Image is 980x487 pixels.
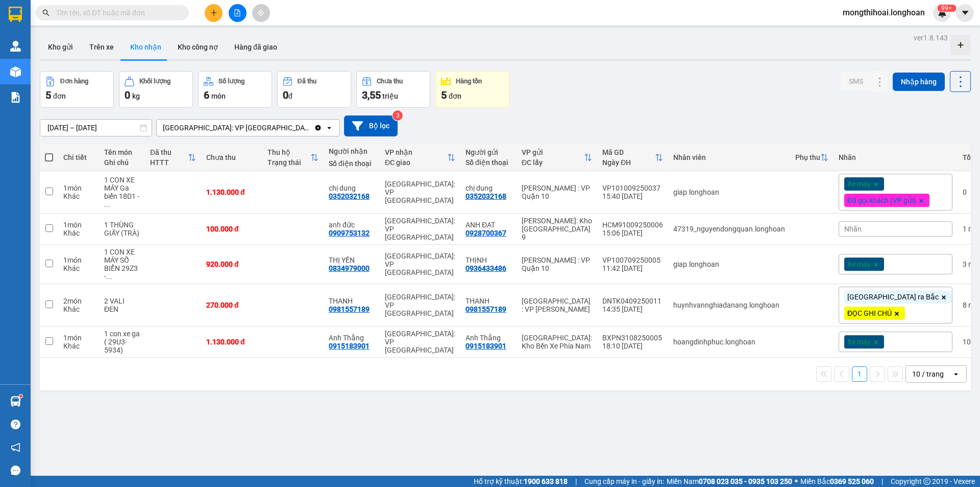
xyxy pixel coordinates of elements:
[385,293,455,317] div: [GEOGRAPHIC_DATA]: VP [GEOGRAPHIC_DATA]
[465,221,511,229] div: ANH ĐẠT
[42,9,50,16] span: search
[602,334,663,342] div: BXPN3108250005
[218,78,244,85] div: Số lượng
[377,78,403,85] div: Chưa thu
[329,221,375,229] div: anh đức
[288,92,292,100] span: đ
[952,370,960,378] svg: open
[441,89,447,101] span: 5
[104,221,140,237] div: 1 THÙNG GIẤY (TRÀ)
[206,301,257,309] div: 270.000 đ
[40,71,114,108] button: Đơn hàng5đơn
[132,92,140,100] span: kg
[465,148,511,156] div: Người gửi
[522,297,592,313] div: [GEOGRAPHIC_DATA] : VP [PERSON_NAME]
[204,89,209,101] span: 6
[950,35,971,55] div: Tạo kho hàng mới
[104,176,140,208] div: 1 CON XE MÁY Ga biển 18D1 - 614.62
[790,144,834,171] th: Toggle SortBy
[602,297,663,305] div: DNTK0409250011
[465,297,511,305] div: THANH
[226,35,285,59] button: Hàng đã giao
[267,158,310,167] div: Trạng thái
[104,330,140,354] div: 1 con xe ga ( 29U3-5934)
[81,35,122,59] button: Trên xe
[329,342,370,350] div: 0915183901
[63,256,94,264] div: 1 món
[11,466,20,475] span: message
[575,476,577,487] span: |
[329,184,375,192] div: chị dung
[938,8,947,17] img: icon-new-feature
[63,305,94,313] div: Khác
[385,148,447,156] div: VP nhận
[522,148,584,156] div: VP gửi
[229,4,247,22] button: file-add
[104,148,140,156] div: Tên món
[844,225,862,233] span: Nhãn
[465,264,506,272] div: 0936433486
[329,297,375,305] div: THANH
[912,369,944,379] div: 10 / trang
[914,32,948,43] div: ver 1.8.143
[667,476,792,487] span: Miền Nam
[385,252,455,276] div: [GEOGRAPHIC_DATA]: VP [GEOGRAPHIC_DATA]
[119,71,193,108] button: Khối lượng0kg
[673,153,785,161] div: Nhân viên
[206,338,257,346] div: 1.130.000 đ
[19,395,22,398] sup: 1
[329,192,370,200] div: 0352032168
[847,292,939,302] span: [GEOGRAPHIC_DATA] ra Bắc
[267,148,310,156] div: Thu hộ
[139,78,170,85] div: Khối lượng
[456,78,482,85] div: Hàng tồn
[329,159,375,168] div: Số điện thoại
[847,309,892,318] span: ĐỌC GHI CHÚ
[517,144,597,171] th: Toggle SortBy
[205,4,223,22] button: plus
[252,4,270,22] button: aim
[63,334,94,342] div: 1 món
[104,200,110,208] span: ...
[298,78,316,85] div: Đã thu
[584,476,664,487] span: Cung cấp máy in - giấy in:
[10,92,21,103] img: solution-icon
[344,115,398,136] button: Bộ lọc
[795,479,798,483] span: ⚪️
[522,158,584,167] div: ĐC lấy
[277,71,351,108] button: Đã thu0đ
[385,330,455,354] div: [GEOGRAPHIC_DATA]: VP [GEOGRAPHIC_DATA]
[329,147,375,155] div: Người nhận
[45,89,51,101] span: 5
[56,7,177,18] input: Tìm tên, số ĐT hoặc mã đơn
[961,8,970,17] span: caret-down
[602,158,655,167] div: Ngày ĐH
[11,420,20,429] span: question-circle
[10,66,21,77] img: warehouse-icon
[393,110,403,121] sup: 3
[125,89,130,101] span: 0
[262,144,324,171] th: Toggle SortBy
[602,192,663,200] div: 15:40 [DATE]
[63,297,94,305] div: 2 món
[63,184,94,192] div: 1 món
[313,123,314,133] input: Selected Hà Nội: VP Tây Hồ.
[602,256,663,264] div: VP100709250005
[325,124,333,132] svg: open
[800,476,874,487] span: Miền Bắc
[257,9,264,16] span: aim
[699,477,792,485] strong: 0708 023 035 - 0935 103 250
[150,158,188,167] div: HTTT
[380,144,460,171] th: Toggle SortBy
[206,153,257,161] div: Chưa thu
[106,272,112,281] span: ...
[104,158,140,167] div: Ghi chú
[465,256,511,264] div: THỊNH
[522,217,592,241] div: [PERSON_NAME]: Kho [GEOGRAPHIC_DATA] 9
[602,229,663,237] div: 15:06 [DATE]
[465,342,506,350] div: 0915183901
[362,89,381,101] span: 3,55
[329,256,375,264] div: THỊ YẾN
[830,477,874,485] strong: 0369 525 060
[847,179,871,189] span: Xe máy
